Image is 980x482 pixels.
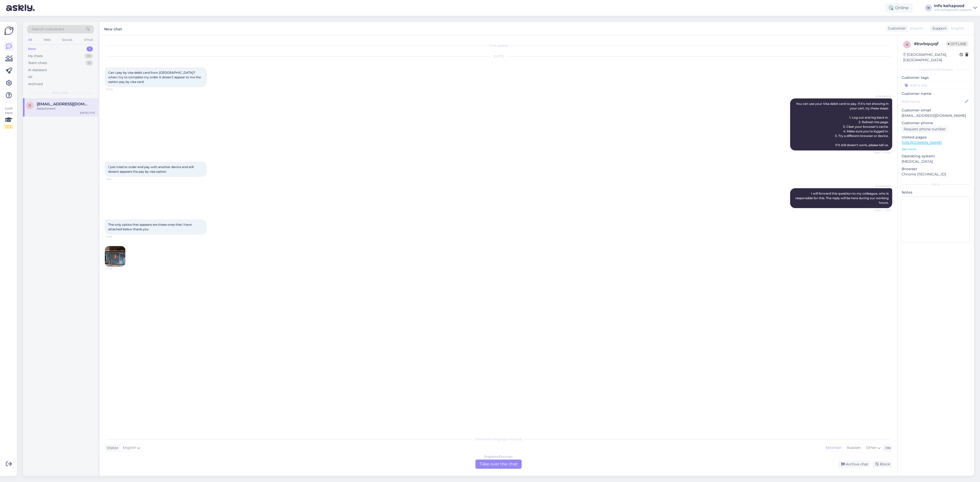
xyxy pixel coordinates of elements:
div: Me [883,445,891,451]
p: Customer email [902,108,970,113]
span: 17:15 [106,235,125,239]
span: Can i pay by visa debit card from [GEOGRAPHIC_DATA]?when i try to complete my order It doesn't ap... [108,71,202,84]
div: English to Estonian [484,454,512,459]
div: Extra [902,182,970,187]
div: Email [83,36,94,43]
div: Customer information [902,67,970,72]
div: Socials [61,36,73,43]
div: 2 / 3 [4,124,13,129]
span: I will forward this question to my colleague, who is responsible for this. The reply will be here... [795,192,889,205]
label: New chat [104,25,122,32]
div: Choose the language and reply [105,437,892,441]
p: [EMAIL_ADDRESS][DOMAIN_NAME] [902,113,970,118]
span: The only optios that appears are these ones that i have attached below thank you [108,223,192,231]
img: Attachment [105,246,125,267]
input: Add a tag [902,81,970,89]
p: See more ... [902,147,970,151]
p: Operating system [902,154,970,159]
span: New chats [52,91,69,95]
div: Info kehapood [934,4,971,8]
span: 17:12 [106,177,125,181]
span: AI Assistant [872,94,891,98]
span: Offline [946,41,968,47]
div: Web [43,36,52,43]
div: [DATE] [105,54,892,59]
div: Chat started [105,43,892,48]
div: All [28,74,32,80]
div: 0 [85,60,93,66]
div: My chats [28,54,43,59]
div: IK [925,4,932,11]
img: Askly Logo [4,26,14,36]
p: Browser [902,166,970,172]
p: [MEDICAL_DATA] [902,159,970,164]
div: Online [885,3,913,12]
p: Customer phone [902,120,970,126]
p: Notes [902,190,970,195]
span: English [910,26,923,31]
span: b [906,43,908,46]
input: Add name [902,99,964,104]
div: Attachment [37,106,95,111]
div: Customer [886,26,906,31]
div: Request phone number [902,126,948,133]
div: Block [872,461,892,468]
div: Archive chat [838,461,870,468]
div: AI Assistant [28,68,47,73]
div: All [27,36,33,43]
span: 17:00 [106,87,125,91]
span: You can use your Visa debit card to pay. If it's not showing in your cart, try these steps: 1. Lo... [796,102,889,147]
span: AI Assistant [872,184,891,188]
span: 17:15 [106,267,126,271]
p: Customer name [902,91,970,96]
a: [URL][DOMAIN_NAME] [902,140,942,145]
div: Estonian [823,444,844,452]
div: Team chats [28,60,47,66]
span: English [951,26,964,31]
div: Visitor [105,445,118,451]
div: # bwbquyqf [914,41,946,47]
span: d [29,104,31,107]
div: Support [930,26,947,31]
a: Info kehapoodInfo kehapood's website [934,4,977,12]
div: Info kehapood's website [934,8,971,12]
span: Seen ✓ 17:00 [872,151,891,155]
div: 19 [84,54,93,59]
span: Seen ✓ 17:12 [872,208,891,212]
div: [DATE] 17:15 [80,111,95,115]
div: 1 [87,46,93,52]
div: New [28,46,36,52]
div: Russian [844,444,863,452]
span: dourou.xristina@yahoo.gr [37,102,90,106]
p: Customer tags [902,75,970,80]
div: [GEOGRAPHIC_DATA], [GEOGRAPHIC_DATA] [903,52,960,63]
p: Chrome [TECHNICAL_ID] [902,172,970,177]
span: Search customers [32,27,64,32]
span: English [123,445,136,451]
div: Archived [28,82,43,87]
span: Other [866,445,876,450]
span: I just tried to order and pay with another device and still doesnt appears the pay by visa option [108,165,194,173]
p: Visited pages [902,135,970,140]
div: Take over the chat [475,460,522,469]
div: Look Here [4,106,13,129]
